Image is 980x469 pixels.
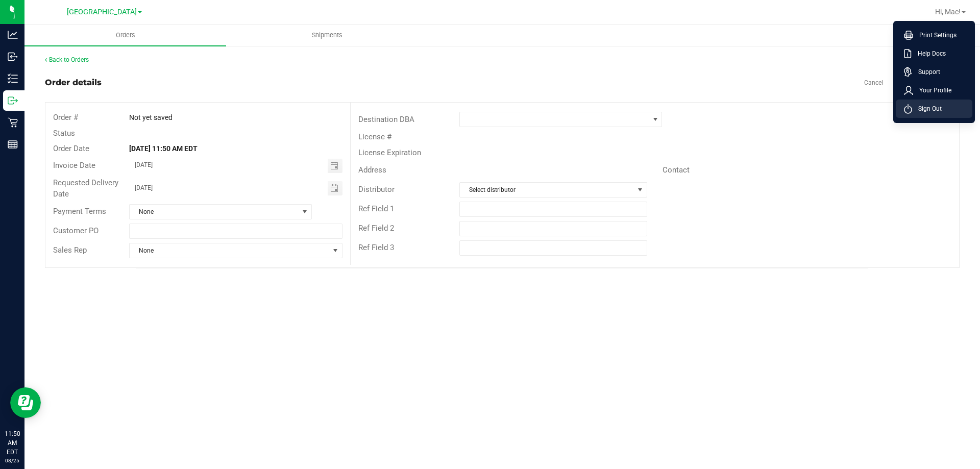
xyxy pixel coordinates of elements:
[663,165,690,175] span: Contact
[53,161,95,170] span: Invoice Date
[912,48,946,59] span: Help Docs
[67,8,137,16] span: [GEOGRAPHIC_DATA]
[53,245,87,255] span: Sales Rep
[5,429,20,457] p: 11:50 AM EDT
[53,178,118,199] span: Requested Delivery Date
[129,113,173,121] span: Not yet saved
[10,387,41,418] iframe: Resource center
[53,129,75,138] span: Status
[912,104,942,114] span: Sign Out
[358,185,395,194] span: Distributor
[328,159,342,173] span: Toggle calendar
[864,79,883,87] a: Cancel
[8,52,18,62] inline-svg: Inbound
[53,226,99,235] span: Customer PO
[53,207,106,216] span: Payment Terms
[358,165,386,175] span: Address
[226,24,428,46] a: Shipments
[328,181,342,195] span: Toggle calendar
[53,144,89,153] span: Order Date
[45,77,102,89] div: Order details
[358,224,394,233] span: Ref Field 2
[935,8,961,16] span: Hi, Mac!
[45,56,89,63] a: Back to Orders
[102,31,149,40] span: Orders
[130,243,329,258] span: None
[8,117,18,128] inline-svg: Retail
[24,24,226,46] a: Orders
[8,30,18,40] inline-svg: Analytics
[8,139,18,150] inline-svg: Reports
[358,243,394,252] span: Ref Field 3
[912,67,940,77] span: Support
[896,100,972,118] li: Sign Out
[130,205,299,219] span: None
[904,48,968,59] a: Help Docs
[358,132,391,141] span: License #
[5,457,20,464] p: 08/25
[358,148,421,157] span: License Expiration
[913,30,957,40] span: Print Settings
[298,31,356,40] span: Shipments
[913,85,951,95] span: Your Profile
[358,204,394,213] span: Ref Field 1
[8,73,18,84] inline-svg: Inventory
[129,144,198,153] strong: [DATE] 11:50 AM EDT
[8,95,18,106] inline-svg: Outbound
[904,67,968,77] a: Support
[53,113,78,122] span: Order #
[358,115,414,124] span: Destination DBA
[460,183,633,197] span: Select distributor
